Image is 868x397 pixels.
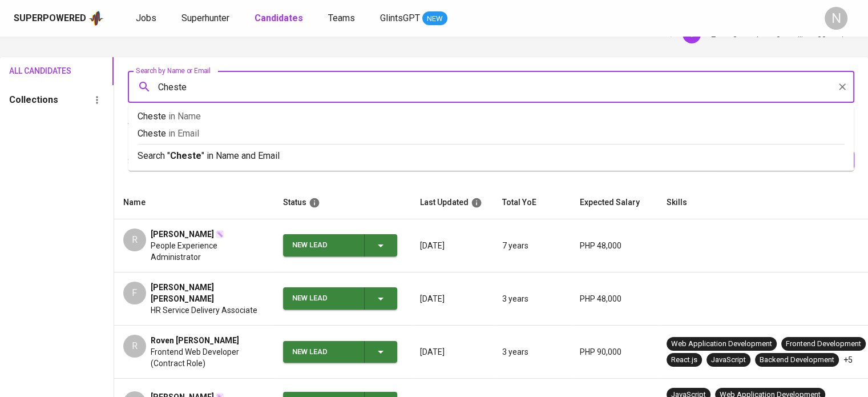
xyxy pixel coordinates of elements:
[380,11,447,26] a: GlintsGPT NEW
[123,228,146,251] div: R
[502,240,562,251] p: 7 years
[420,240,484,251] p: [DATE]
[283,287,397,310] button: New Lead
[502,346,562,358] p: 3 years
[128,155,157,169] p: Sort By
[825,7,847,30] div: N
[14,12,86,25] div: Superpowered
[283,341,397,363] button: New Lead
[671,355,697,366] div: React.js
[411,186,493,219] th: Last Updated
[138,149,845,163] p: Search " " in Name and Email
[123,282,146,304] div: F
[571,186,657,219] th: Expected Salary
[671,339,772,350] div: Web Application Development
[283,234,397,256] button: New Lead
[168,128,199,139] span: in Email
[843,354,853,366] p: +5
[580,240,648,251] p: PHP 48,000
[151,346,265,369] span: Frontend Web Developer (Contract Role)
[136,11,159,26] a: Jobs
[274,186,411,219] th: Status
[114,186,274,219] th: Name
[834,79,850,95] button: Clear
[88,10,104,27] img: app logo
[292,234,355,256] div: New Lead
[151,282,265,304] span: [PERSON_NAME] [PERSON_NAME]
[181,11,232,26] a: Superhunter
[170,150,201,161] b: Cheste
[502,293,562,304] p: 3 years
[255,11,305,26] a: Candidates
[760,355,834,366] div: Backend Development
[181,13,229,23] span: Superhunter
[151,335,239,346] span: Roven [PERSON_NAME]
[215,230,224,239] img: magic_wand.svg
[123,335,146,358] div: R
[580,346,648,358] p: PHP 90,000
[14,10,104,27] a: Superpoweredapp logo
[255,13,303,23] b: Candidates
[711,355,746,366] div: JavaScript
[9,64,54,78] span: All Candidates
[136,13,156,23] span: Jobs
[292,287,355,310] div: New Lead
[151,228,214,240] span: [PERSON_NAME]
[128,117,278,138] p: Showing of talent profiles found
[580,293,648,304] p: PHP 48,000
[292,341,355,363] div: New Lead
[138,110,845,123] p: Cheste
[151,240,265,263] span: People Experience Administrator
[380,13,420,23] span: GlintsGPT
[151,304,257,316] span: HR Service Delivery Associate
[328,11,357,26] a: Teams
[420,346,484,358] p: [DATE]
[138,127,845,141] p: Cheste
[168,111,201,122] span: in Name
[493,186,571,219] th: Total YoE
[422,13,447,25] span: NEW
[9,92,58,108] h6: Collections
[328,13,355,23] span: Teams
[786,339,861,350] div: Frontend Development
[420,293,484,304] p: [DATE]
